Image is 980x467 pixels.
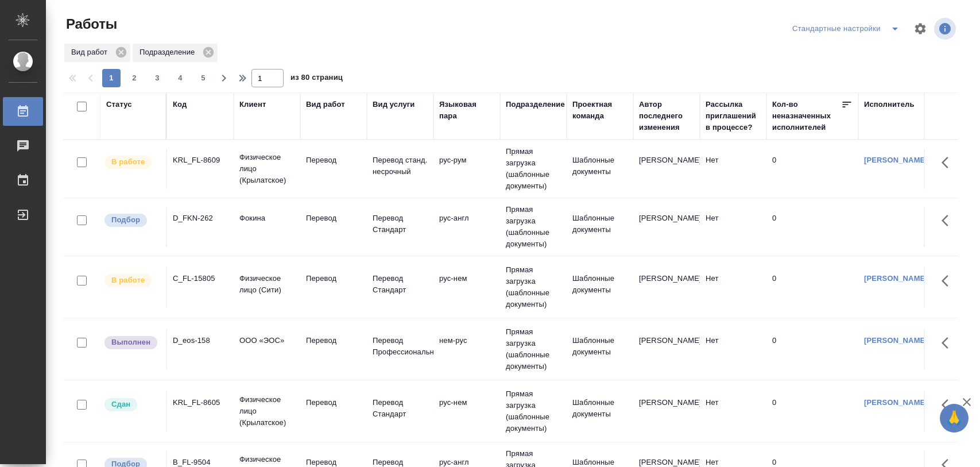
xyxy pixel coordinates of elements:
[306,155,361,166] p: Перевод
[103,155,160,170] div: Исполнитель выполняет работу
[194,69,212,87] button: 5
[373,99,415,110] div: Вид услуги
[567,149,633,189] td: Шаблонные документы
[935,391,962,419] button: Здесь прячутся важные кнопки
[64,44,130,62] div: Вид работ
[766,329,858,369] td: 0
[306,335,361,346] p: Перевод
[373,397,428,420] p: Перевод Стандарт
[239,335,295,346] p: ООО «ЭОС»
[103,273,160,288] div: Исполнитель выполняет работу
[633,149,700,189] td: [PERSON_NAME]
[864,156,928,164] a: [PERSON_NAME]
[935,329,962,357] button: Здесь прячутся важные кнопки
[766,207,858,247] td: 0
[194,72,212,84] span: 5
[572,99,627,122] div: Проектная команда
[71,47,111,58] p: Вид работ
[700,207,766,247] td: Нет
[173,213,228,224] div: D_FKN-262
[239,152,295,186] p: Физическое лицо (Крылатское)
[766,267,858,307] td: 0
[373,155,428,177] p: Перевод станд. несрочный
[935,267,962,295] button: Здесь прячутся важные кнопки
[111,399,130,410] p: Сдан
[373,273,428,296] p: Перевод Стандарт
[789,20,907,38] div: split button
[290,71,343,87] span: из 80 страниц
[173,99,187,110] div: Код
[864,398,928,407] a: [PERSON_NAME]
[633,391,700,431] td: [PERSON_NAME]
[111,337,150,348] p: Выполнен
[772,99,841,133] div: Кол-во неназначенных исполнителей
[567,329,633,369] td: Шаблонные документы
[633,267,700,307] td: [PERSON_NAME]
[148,72,166,84] span: 3
[700,149,766,189] td: Нет
[63,15,117,33] span: Работы
[500,383,567,440] td: Прямая загрузка (шаблонные документы)
[935,207,962,234] button: Здесь прячутся важные кнопки
[567,391,633,431] td: Шаблонные документы
[500,140,567,198] td: Прямая загрузка (шаблонные документы)
[500,321,567,378] td: Прямая загрузка (шаблонные документы)
[306,99,345,110] div: Вид работ
[173,273,228,284] div: C_FL-15805
[433,329,500,369] td: нем-рус
[125,72,144,84] span: 2
[173,397,228,408] div: KRL_FL-8605
[766,391,858,431] td: 0
[944,406,964,430] span: 🙏
[907,15,934,43] span: Настроить таблицу
[133,44,218,62] div: Подразделение
[706,99,761,133] div: Рассылка приглашений в процессе?
[439,99,494,122] div: Языковая пара
[103,335,160,350] div: Исполнитель завершил работу
[173,335,228,346] div: D_eos-158
[700,391,766,431] td: Нет
[766,149,858,189] td: 0
[111,214,140,226] p: Подбор
[173,155,228,166] div: KRL_FL-8609
[500,198,567,256] td: Прямая загрузка (шаблонные документы)
[934,18,958,40] span: Посмотреть информацию
[239,394,295,429] p: Физическое лицо (Крылатское)
[864,274,928,283] a: [PERSON_NAME]
[500,258,567,316] td: Прямая загрузка (шаблонные документы)
[111,275,145,286] p: В работе
[140,47,199,58] p: Подразделение
[639,99,694,133] div: Автор последнего изменения
[306,213,361,224] p: Перевод
[864,336,928,345] a: [PERSON_NAME]
[373,335,428,358] p: Перевод Профессиональный
[940,404,969,433] button: 🙏
[433,149,500,189] td: рус-рум
[171,69,189,87] button: 4
[700,329,766,369] td: Нет
[935,149,962,176] button: Здесь прячутся важные кнопки
[306,397,361,408] p: Перевод
[864,99,915,110] div: Исполнитель
[103,213,160,228] div: Можно подбирать исполнителей
[148,69,166,87] button: 3
[633,207,700,247] td: [PERSON_NAME]
[239,273,295,296] p: Физическое лицо (Сити)
[111,156,145,168] p: В работе
[125,69,144,87] button: 2
[239,213,295,224] p: Фокина
[633,329,700,369] td: [PERSON_NAME]
[433,391,500,431] td: рус-нем
[433,207,500,247] td: рус-англ
[239,99,266,110] div: Клиент
[567,207,633,247] td: Шаблонные документы
[506,99,565,110] div: Подразделение
[103,397,160,412] div: Менеджер проверил работу исполнителя, передает ее на следующий этап
[306,273,361,284] p: Перевод
[373,213,428,236] p: Перевод Стандарт
[433,267,500,307] td: рус-нем
[171,72,189,84] span: 4
[567,267,633,307] td: Шаблонные документы
[700,267,766,307] td: Нет
[106,99,132,110] div: Статус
